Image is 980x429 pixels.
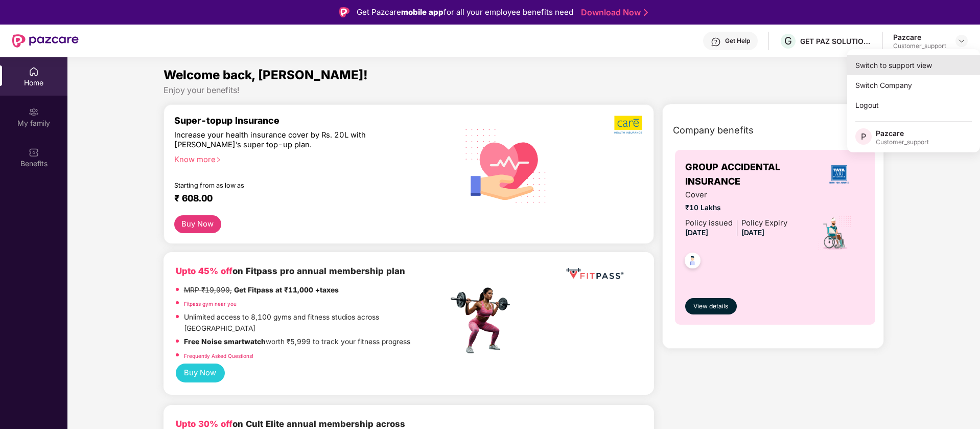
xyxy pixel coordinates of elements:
[685,160,813,189] span: GROUP ACCIDENTAL INSURANCE
[825,161,853,188] img: insurerLogo
[176,364,225,382] button: Buy Now
[164,67,368,82] span: Welcome back, [PERSON_NAME]!
[893,32,946,42] div: Pazcare
[784,35,792,47] span: G
[174,130,404,150] div: Increase your health insurance cover by Rs. 20L with [PERSON_NAME]’s super top-up plan.
[234,286,339,294] strong: Get Fitpass at ₹11,000 +taxes
[741,217,787,229] div: Policy Expiry
[711,37,721,47] img: svg+xml;base64,PHN2ZyBpZD0iSGVscC0zMngzMiIgeG1sbnM9Imh0dHA6Ly93d3cudzMub3JnLzIwMDAvc3ZnIiB3aWR0aD...
[725,37,750,45] div: Get Help
[614,115,643,134] img: b5dec4f62d2307b9de63beb79f102df3.png
[847,55,980,75] div: Switch to support view
[29,147,39,157] img: svg+xml;base64,PHN2ZyBpZD0iQmVuZWZpdHMiIHhtbG5zPSJodHRwOi8vd3d3LnczLm9yZy8yMDAwL3N2ZyIgd2lkdGg9Ij...
[174,182,405,189] div: Starting from as low as
[174,155,442,162] div: Know more
[448,285,519,356] img: fpp.png
[861,130,866,143] span: P
[184,337,266,346] strong: Free Noise smartwatch
[893,42,946,50] div: Customer_support
[176,266,405,276] b: on Fitpass pro annual membership plan
[693,302,728,311] span: View details
[339,7,349,17] img: Logo
[817,215,852,251] img: icon
[581,7,645,18] a: Download Now
[680,250,705,275] img: svg+xml;base64,PHN2ZyB4bWxucz0iaHR0cDovL3d3dy53My5vcmcvMjAwMC9zdmciIHdpZHRoPSI0OC45NDMiIGhlaWdodD...
[685,229,708,237] span: [DATE]
[174,215,221,233] button: Buy Now
[876,138,929,146] div: Customer_support
[685,217,733,229] div: Policy issued
[184,301,237,307] a: Fitpass gym near you
[847,75,980,95] div: Switch Company
[184,353,253,359] a: Frequently Asked Questions!
[847,95,980,115] div: Logout
[184,312,448,334] p: Unlimited access to 8,100 gyms and fitness studios across [GEOGRAPHIC_DATA]
[29,66,39,77] img: svg+xml;base64,PHN2ZyBpZD0iSG9tZSIgeG1sbnM9Imh0dHA6Ly93d3cudzMub3JnLzIwMDAvc3ZnIiB3aWR0aD0iMjAiIG...
[176,419,232,429] b: Upto 30% off
[741,229,764,237] span: [DATE]
[176,266,232,276] b: Upto 45% off
[12,34,79,48] img: New Pazcare Logo
[29,107,39,117] img: svg+xml;base64,PHN2ZyB3aWR0aD0iMjAiIGhlaWdodD0iMjAiIHZpZXdCb3g9IjAgMCAyMCAyMCIgZmlsbD0ibm9uZSIgeG...
[958,37,966,45] img: svg+xml;base64,PHN2ZyBpZD0iRHJvcGRvd24tMzJ4MzIiIHhtbG5zPSJodHRwOi8vd3d3LnczLm9yZy8yMDAwL3N2ZyIgd2...
[216,157,221,163] span: right
[685,298,737,314] button: View details
[357,6,573,18] div: Get Pazcare for all your employee benefits need
[800,36,872,46] div: GET PAZ SOLUTIONS PRIVATE LIMTED
[184,286,232,294] del: MRP ₹19,999,
[876,128,929,138] div: Pazcare
[457,116,555,215] img: svg+xml;base64,PHN2ZyB4bWxucz0iaHR0cDovL3d3dy53My5vcmcvMjAwMC9zdmciIHhtbG5zOnhsaW5rPSJodHRwOi8vd3...
[401,7,444,17] strong: mobile app
[174,115,448,126] div: Super-topup Insurance
[644,7,648,18] img: Stroke
[673,123,754,138] span: Company benefits
[174,193,438,205] div: ₹ 608.00
[184,336,410,348] p: worth ₹5,999 to track your fitness progress
[685,202,787,214] span: ₹10 Lakhs
[564,264,625,283] img: fppp.png
[164,85,884,96] div: Enjoy your benefits!
[685,189,787,201] span: Cover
